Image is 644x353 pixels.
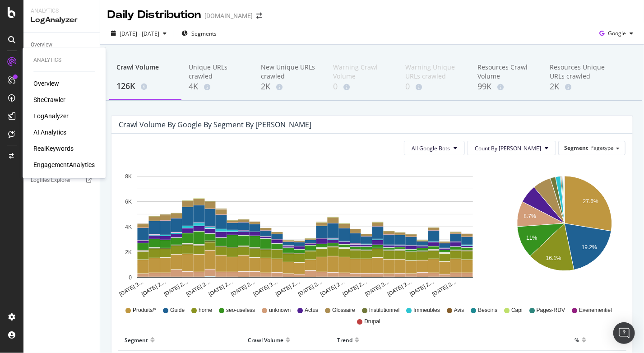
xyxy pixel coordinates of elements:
[33,56,95,64] div: Analytics
[305,307,318,314] span: Actus
[404,141,465,155] button: All Google Bots
[582,244,597,251] text: 19.2%
[333,81,391,93] div: 0
[413,307,440,314] span: Immeubles
[524,214,537,220] text: 8.7%
[116,80,174,92] div: 126K
[31,7,93,15] div: Analytics
[333,63,391,81] div: Warning Crawl Volume
[256,13,262,19] div: arrow-right-arrow-left
[31,15,93,25] div: LogAnalyzer
[129,274,132,281] text: 0
[405,63,463,81] div: Warning Unique URLs crawled
[613,322,635,344] div: Open Intercom Messenger
[564,144,588,152] span: Segment
[33,144,74,153] a: RealKeywords
[178,26,220,41] button: Segments
[467,141,556,155] button: Count By [PERSON_NAME]
[116,63,174,80] div: Crawl Volume
[505,163,624,298] svg: A chart.
[332,307,355,314] span: Glossaire
[527,235,537,242] text: 11%
[133,307,156,314] span: Produits/*
[583,198,598,204] text: 27.6%
[204,11,253,20] div: [DOMAIN_NAME]
[248,333,283,347] div: Crawl Volume
[454,307,464,314] span: Avis
[125,224,132,230] text: 4K
[107,26,170,41] button: [DATE] - [DATE]
[405,81,463,93] div: 0
[33,95,65,104] a: SiteCrawler
[119,163,492,298] svg: A chart.
[226,307,255,314] span: seo-useless
[337,333,352,347] div: Trend
[478,307,497,314] span: Besoins
[269,307,291,314] span: unknown
[364,318,380,325] span: Drupal
[191,30,217,37] span: Segments
[31,40,52,50] div: Overview
[31,176,93,185] a: Logfiles Explorer
[170,307,185,314] span: Guide
[608,29,626,37] span: Google
[477,81,535,93] div: 99K
[33,79,59,88] a: Overview
[261,81,319,93] div: 2K
[412,144,450,152] span: All Google Bots
[477,63,535,81] div: Resources Crawl Volume
[31,176,71,185] div: Logfiles Explorer
[537,307,565,314] span: Pages-RDV
[33,128,66,137] a: AI Analytics
[33,111,69,121] a: LogAnalyzer
[189,81,246,93] div: 4K
[125,173,132,180] text: 8K
[125,333,148,347] div: Segment
[475,144,541,152] span: Count By Day
[125,249,132,255] text: 2K
[596,26,637,41] button: Google
[33,160,95,169] a: EngagementAnalytics
[119,120,311,129] div: Crawl Volume by google by Segment by [PERSON_NAME]
[369,307,399,314] span: Institutionnel
[261,63,319,81] div: New Unique URLs crawled
[199,307,212,314] span: home
[189,63,246,81] div: Unique URLs crawled
[546,255,561,262] text: 16.1%
[511,307,523,314] span: Capi
[590,144,614,152] span: Pagetype
[125,199,132,205] text: 6K
[575,333,579,347] div: %
[120,30,159,37] span: [DATE] - [DATE]
[107,7,201,23] div: Daily Distribution
[550,63,607,81] div: Resources Unique URLs crawled
[550,81,607,93] div: 2K
[579,307,612,314] span: Evenementiel
[31,40,93,50] a: Overview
